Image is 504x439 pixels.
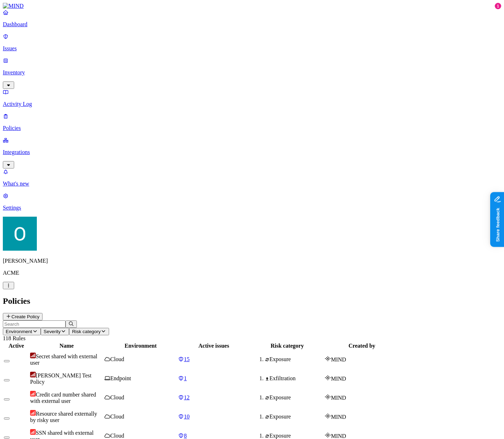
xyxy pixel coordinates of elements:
div: Exposure [265,394,323,401]
span: Credit card number shared with external user [30,392,96,404]
button: Create Policy [3,313,43,320]
p: Settings [3,205,501,211]
img: mind-logo-icon [325,394,331,400]
span: 118 Rules [3,335,26,341]
div: Environment [104,343,177,349]
div: Exposure [265,414,323,420]
div: Created by [325,343,399,349]
img: mind-logo-icon [325,375,331,381]
img: severity-critical [30,353,36,358]
p: Integrations [3,149,501,155]
span: Environment [6,329,32,334]
a: Policies [3,113,501,131]
span: Cloud [110,356,124,362]
img: mind-logo-icon [325,356,331,361]
a: What's new [3,169,501,187]
span: Secret shared with external user [30,353,97,366]
span: Severity [44,329,61,334]
div: 1 [495,3,501,9]
img: severity-critical [30,372,36,377]
p: [PERSON_NAME] [3,258,501,264]
span: 15 [184,356,189,362]
span: Cloud [110,414,124,420]
a: Integrations [3,137,501,167]
span: Risk category [72,329,101,334]
img: severity-high [30,410,36,416]
div: Exposure [265,356,323,363]
a: 12 [178,394,249,401]
div: Exposure [265,433,323,439]
img: mind-logo-icon [325,432,331,438]
p: Dashboard [3,21,501,28]
a: 15 [178,356,249,363]
div: Active [4,343,29,349]
div: Name [30,343,103,349]
div: Exfiltration [265,375,323,382]
span: MIND [331,395,346,401]
a: 8 [178,433,249,439]
div: Risk category [251,343,323,349]
span: MIND [331,357,346,363]
p: What's new [3,181,501,187]
p: Policies [3,125,501,131]
a: Dashboard [3,9,501,28]
a: Inventory [3,57,501,88]
p: ACME [3,270,501,276]
span: MIND [331,433,346,439]
span: 8 [184,433,187,439]
p: Inventory [3,69,501,76]
img: MIND [3,3,24,9]
span: Cloud [110,433,124,439]
h2: Policies [3,296,501,306]
p: Issues [3,45,501,52]
span: 12 [184,394,189,400]
img: severity-high [30,429,36,435]
a: Settings [3,193,501,211]
p: Activity Log [3,101,501,107]
span: 10 [184,414,189,420]
a: 1 [178,375,249,382]
a: Issues [3,33,501,52]
span: Resource shared externally by risky user [30,411,97,423]
span: 1 [184,375,187,381]
span: Endpoint [110,375,131,381]
div: Active issues [178,343,249,349]
span: [PERSON_NAME] Test Policy [30,372,91,385]
a: Activity Log [3,89,501,107]
a: 10 [178,414,249,420]
a: MIND [3,3,501,9]
span: Cloud [110,394,124,400]
span: MIND [331,376,346,382]
span: MIND [331,414,346,420]
img: Ofir Englard [3,217,37,251]
input: Search [3,320,66,328]
img: severity-high [30,391,36,397]
img: mind-logo-icon [325,413,331,419]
